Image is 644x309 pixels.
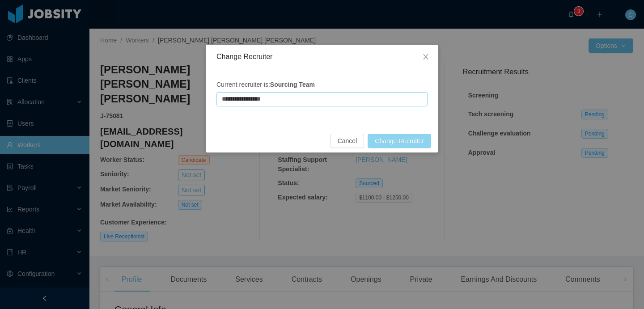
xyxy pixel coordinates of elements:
[216,52,428,62] div: Change Recruiter
[216,81,315,88] span: Current recruiter is:
[330,134,364,148] button: Cancel
[368,134,431,148] button: Change Recruiter
[422,53,429,60] i: icon: close
[413,45,438,70] button: Close
[270,81,315,88] strong: Sourcing Team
